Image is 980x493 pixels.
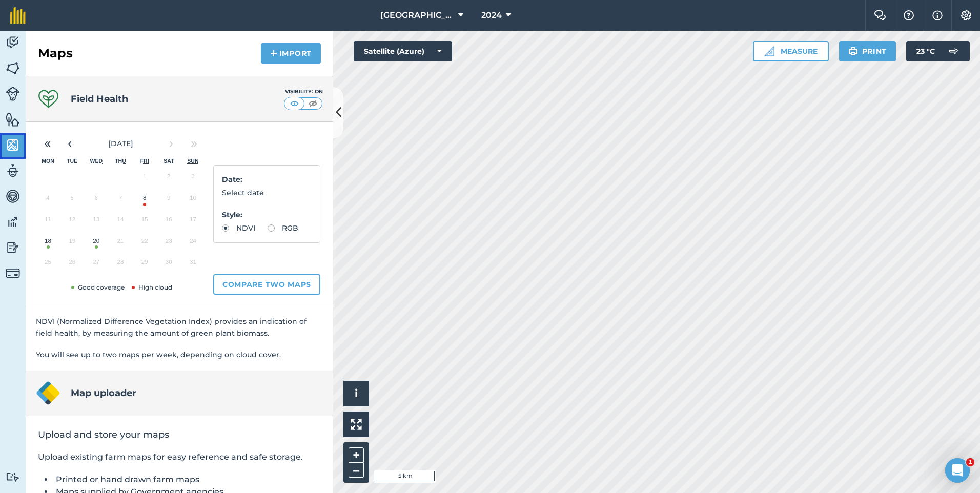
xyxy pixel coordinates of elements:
[71,386,136,400] h4: Map uploader
[160,132,182,155] button: ›
[36,254,60,275] button: 25 August 2025
[60,211,84,233] button: 12 August 2025
[108,233,132,254] button: 21 August 2025
[848,45,858,57] img: svg+xml;base64,PHN2ZyB4bWxucz0iaHR0cDovL3d3dy53My5vcmcvMjAwMC9zdmciIHdpZHRoPSIxOSIgaGVpZ2h0PSIyNC...
[133,233,157,254] button: 22 August 2025
[349,447,364,463] button: +
[181,233,205,254] button: 24 August 2025
[130,283,172,291] span: High cloud
[157,211,181,233] button: 16 August 2025
[67,158,77,164] abbr: Tuesday
[6,112,20,127] img: svg+xml;base64,PHN2ZyB4bWxucz0iaHR0cDovL3d3dy53My5vcmcvMjAwMC9zdmciIHdpZHRoPSI1NiIgaGVpZ2h0PSI2MC...
[36,349,323,360] p: You will see up to two maps per week, depending on cloud cover.
[764,46,774,56] img: Ruler icon
[222,210,242,219] strong: Style :
[284,88,323,96] div: Visibility: On
[945,458,970,483] iframe: Intercom live chat
[36,381,60,405] img: Map uploader logo
[6,163,20,178] img: svg+xml;base64,PD94bWwgdmVyc2lvbj0iMS4wIiBlbmNvZGluZz0idXRmLTgiPz4KPCEtLSBHZW5lcmF0b3I6IEFkb2JlIE...
[349,463,364,478] button: –
[36,233,60,254] button: 18 August 2025
[213,274,320,295] button: Compare two maps
[108,139,133,148] span: [DATE]
[181,211,205,233] button: 17 August 2025
[222,175,242,184] strong: Date :
[6,189,20,204] img: svg+xml;base64,PD94bWwgdmVyc2lvbj0iMS4wIiBlbmNvZGluZz0idXRmLTgiPz4KPCEtLSBHZW5lcmF0b3I6IEFkb2JlIE...
[6,214,20,230] img: svg+xml;base64,PD94bWwgdmVyc2lvbj0iMS4wIiBlbmNvZGluZz0idXRmLTgiPz4KPCEtLSBHZW5lcmF0b3I6IEFkb2JlIE...
[69,283,125,291] span: Good coverage
[133,190,157,211] button: 8 August 2025
[343,381,369,406] button: i
[164,158,174,164] abbr: Saturday
[36,190,60,211] button: 4 August 2025
[906,41,970,61] button: 23 °C
[6,472,20,482] img: svg+xml;base64,PD94bWwgdmVyc2lvbj0iMS4wIiBlbmNvZGluZz0idXRmLTgiPz4KPCEtLSBHZW5lcmF0b3I6IEFkb2JlIE...
[157,190,181,211] button: 9 August 2025
[753,41,829,61] button: Measure
[943,41,964,61] img: svg+xml;base64,PD94bWwgdmVyc2lvbj0iMS4wIiBlbmNvZGluZz0idXRmLTgiPz4KPCEtLSBHZW5lcmF0b3I6IEFkb2JlIE...
[84,211,108,233] button: 13 August 2025
[481,9,502,22] span: 2024
[903,10,915,20] img: A question mark icon
[222,187,312,198] p: Select date
[53,474,321,486] li: Printed or hand drawn farm maps
[182,132,205,155] button: »
[268,224,298,232] label: RGB
[355,387,358,400] span: i
[157,254,181,275] button: 30 August 2025
[115,158,126,164] abbr: Thursday
[84,254,108,275] button: 27 August 2025
[6,35,20,50] img: svg+xml;base64,PD94bWwgdmVyc2lvbj0iMS4wIiBlbmNvZGluZz0idXRmLTgiPz4KPCEtLSBHZW5lcmF0b3I6IEFkb2JlIE...
[307,98,319,109] img: svg+xml;base64,PHN2ZyB4bWxucz0iaHR0cDovL3d3dy53My5vcmcvMjAwMC9zdmciIHdpZHRoPSI1MCIgaGVpZ2h0PSI0MC...
[108,190,132,211] button: 7 August 2025
[354,41,452,61] button: Satellite (Azure)
[261,43,321,64] button: Import
[133,254,157,275] button: 29 August 2025
[222,224,255,232] label: NDVI
[960,10,972,20] img: A cog icon
[6,87,20,101] img: svg+xml;base64,PD94bWwgdmVyc2lvbj0iMS4wIiBlbmNvZGluZz0idXRmLTgiPz4KPCEtLSBHZW5lcmF0b3I6IEFkb2JlIE...
[966,458,974,466] span: 1
[81,132,160,155] button: [DATE]
[60,254,84,275] button: 26 August 2025
[140,158,149,164] abbr: Friday
[133,211,157,233] button: 15 August 2025
[916,41,935,61] span: 23 ° C
[874,10,886,20] img: Two speech bubbles overlapping with the left bubble in the forefront
[351,419,362,430] img: Four arrows, one pointing top left, one top right, one bottom right and the last bottom left
[157,168,181,190] button: 2 August 2025
[42,158,54,164] abbr: Monday
[36,316,323,339] p: NDVI (Normalized Difference Vegetation Index) provides an indication of field health, by measurin...
[6,266,20,280] img: svg+xml;base64,PD94bWwgdmVyc2lvbj0iMS4wIiBlbmNvZGluZz0idXRmLTgiPz4KPCEtLSBHZW5lcmF0b3I6IEFkb2JlIE...
[38,451,321,463] p: Upload existing farm maps for easy reference and safe storage.
[839,41,896,61] button: Print
[84,233,108,254] button: 20 August 2025
[181,254,205,275] button: 31 August 2025
[60,190,84,211] button: 5 August 2025
[270,47,277,59] img: svg+xml;base64,PHN2ZyB4bWxucz0iaHR0cDovL3d3dy53My5vcmcvMjAwMC9zdmciIHdpZHRoPSIxNCIgaGVpZ2h0PSIyNC...
[380,9,454,22] span: [GEOGRAPHIC_DATA][PERSON_NAME]
[10,7,26,24] img: fieldmargin Logo
[71,92,128,106] h4: Field Health
[6,137,20,153] img: svg+xml;base64,PHN2ZyB4bWxucz0iaHR0cDovL3d3dy53My5vcmcvMjAwMC9zdmciIHdpZHRoPSI1NiIgaGVpZ2h0PSI2MC...
[36,211,60,233] button: 11 August 2025
[288,98,301,109] img: svg+xml;base64,PHN2ZyB4bWxucz0iaHR0cDovL3d3dy53My5vcmcvMjAwMC9zdmciIHdpZHRoPSI1MCIgaGVpZ2h0PSI0MC...
[90,158,103,164] abbr: Wednesday
[38,45,73,61] h2: Maps
[58,132,81,155] button: ‹
[6,60,20,76] img: svg+xml;base64,PHN2ZyB4bWxucz0iaHR0cDovL3d3dy53My5vcmcvMjAwMC9zdmciIHdpZHRoPSI1NiIgaGVpZ2h0PSI2MC...
[181,168,205,190] button: 3 August 2025
[36,132,58,155] button: «
[60,233,84,254] button: 19 August 2025
[157,233,181,254] button: 23 August 2025
[187,158,198,164] abbr: Sunday
[133,168,157,190] button: 1 August 2025
[181,190,205,211] button: 10 August 2025
[108,211,132,233] button: 14 August 2025
[108,254,132,275] button: 28 August 2025
[932,9,943,22] img: svg+xml;base64,PHN2ZyB4bWxucz0iaHR0cDovL3d3dy53My5vcmcvMjAwMC9zdmciIHdpZHRoPSIxNyIgaGVpZ2h0PSIxNy...
[38,428,321,441] h2: Upload and store your maps
[6,240,20,255] img: svg+xml;base64,PD94bWwgdmVyc2lvbj0iMS4wIiBlbmNvZGluZz0idXRmLTgiPz4KPCEtLSBHZW5lcmF0b3I6IEFkb2JlIE...
[84,190,108,211] button: 6 August 2025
